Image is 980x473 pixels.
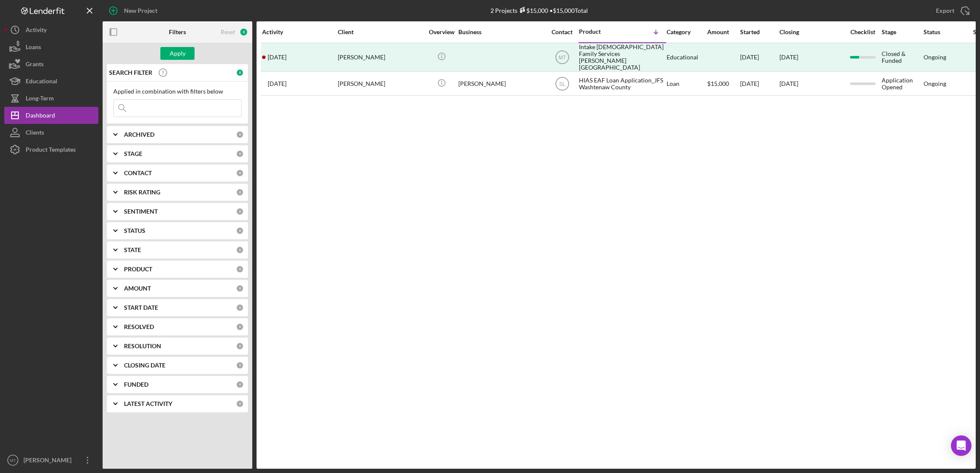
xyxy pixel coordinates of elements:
div: Application Opened [882,72,923,95]
button: Long-Term [4,90,98,107]
div: 0 [236,69,244,76]
b: SEARCH FILTER [109,69,152,76]
button: Export [927,2,976,19]
div: Export [936,2,954,19]
div: Product [579,28,622,35]
div: 0 [236,169,244,177]
div: Product Templates [26,141,76,160]
button: New Project [103,2,166,19]
div: Educational [26,73,57,92]
b: FUNDED [124,381,148,388]
div: New Project [124,2,157,19]
div: 0 [236,285,244,292]
time: 2024-12-28 04:31 [268,54,286,61]
div: Loan [667,72,706,95]
div: 0 [236,188,244,196]
div: Started [740,29,779,35]
div: 0 [236,381,244,388]
b: RESOLVED [124,323,154,330]
div: Activity [262,29,337,35]
div: Loans [26,38,41,58]
b: SENTIMENT [124,208,158,215]
div: Applied in combination with filters below [113,88,242,95]
div: 0 [236,361,244,369]
div: Business [458,29,544,35]
div: 0 [236,265,244,273]
time: [DATE] [779,53,798,61]
div: [PERSON_NAME] [338,72,423,95]
div: [DATE] [740,44,779,71]
div: Activity [26,21,47,41]
text: MT [10,458,16,463]
div: 0 [236,304,244,311]
div: Checklist [844,29,881,35]
b: STAGE [124,150,142,157]
div: 0 [239,28,248,36]
div: [PERSON_NAME] [458,72,544,95]
div: Reset [221,29,235,35]
div: HIAS EAF Loan Application_JFS Washtenaw County [579,72,664,95]
div: Client [338,29,423,35]
div: 0 [236,246,244,254]
div: Category [667,29,706,35]
b: LATEST ACTIVITY [124,400,172,407]
div: Long-Term [26,90,54,109]
b: CLOSING DATE [124,362,165,369]
div: Clients [26,124,44,143]
div: 0 [236,208,244,215]
button: MT[PERSON_NAME] [4,452,98,469]
b: PRODUCT [124,266,152,273]
div: Grants [26,56,44,75]
button: Grants [4,56,98,73]
button: Clients [4,124,98,141]
div: [DATE] [740,72,779,95]
a: Loans [4,38,98,56]
div: Ongoing [924,80,946,87]
div: Overview [425,29,458,35]
button: Dashboard [4,107,98,124]
button: Product Templates [4,141,98,158]
div: Educational [667,44,706,71]
b: STATE [124,247,141,253]
b: STATUS [124,227,145,234]
div: [PERSON_NAME] [338,44,423,71]
div: 0 [236,400,244,408]
text: SL [559,81,565,87]
div: Closing [779,29,844,35]
b: CONTACT [124,170,152,176]
b: AMOUNT [124,285,151,292]
div: 0 [236,227,244,235]
div: Open Intercom Messenger [951,435,971,456]
time: [DATE] [779,80,798,87]
div: 0 [236,323,244,331]
b: ARCHIVED [124,131,154,138]
div: 0 [236,131,244,138]
div: [PERSON_NAME] [21,452,77,471]
b: START DATE [124,304,158,311]
div: Intake [DEMOGRAPHIC_DATA] Family Services [PERSON_NAME][GEOGRAPHIC_DATA] [579,44,664,71]
div: $15,000 [517,7,548,14]
div: Contact [546,29,578,35]
time: 2024-12-28 04:30 [268,80,286,87]
text: MT [558,55,566,61]
b: RESOLUTION [124,343,161,350]
b: Filters [169,29,186,35]
div: Dashboard [26,107,55,126]
div: Amount [707,29,739,35]
div: Ongoing [924,54,946,61]
button: Activity [4,21,98,38]
div: 2 Projects • $15,000 Total [490,7,588,14]
div: 0 [236,150,244,158]
b: RISK RATING [124,189,160,196]
div: Closed & Funded [882,44,923,71]
div: Apply [170,47,186,60]
button: Educational [4,73,98,90]
div: Stage [882,29,923,35]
